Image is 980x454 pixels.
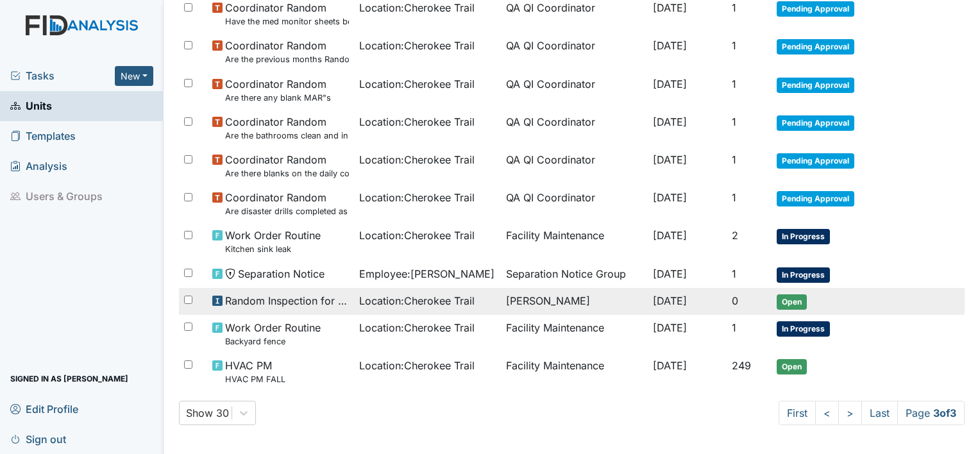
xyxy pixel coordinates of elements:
[359,190,475,205] span: Location : Cherokee Trail
[501,261,648,288] td: Separation Notice Group
[501,147,648,185] td: QA QI Coordinator
[933,407,956,419] strong: 3 of 3
[732,267,736,280] span: 1
[777,321,830,337] span: In Progress
[732,115,736,128] span: 1
[653,153,687,166] span: [DATE]
[653,1,687,14] span: [DATE]
[732,191,736,204] span: 1
[10,399,78,419] span: Edit Profile
[897,401,965,425] span: Page
[501,185,648,223] td: QA QI Coordinator
[10,68,115,83] a: Tasks
[815,401,839,425] a: <
[115,66,153,86] button: New
[359,228,475,243] span: Location : Cherokee Trail
[225,76,331,104] span: Coordinator Random Are there any blank MAR"s
[359,266,494,282] span: Employee : [PERSON_NAME]
[653,191,687,204] span: [DATE]
[653,229,687,242] span: [DATE]
[359,152,475,167] span: Location : Cherokee Trail
[732,229,738,242] span: 2
[861,401,898,425] a: Last
[359,358,475,373] span: Location : Cherokee Trail
[501,109,648,147] td: QA QI Coordinator
[225,228,321,255] span: Work Order Routine Kitchen sink leak
[653,267,687,280] span: [DATE]
[653,321,687,334] span: [DATE]
[779,401,816,425] a: First
[777,39,854,55] span: Pending Approval
[225,152,349,180] span: Coordinator Random Are there blanks on the daily communication logs that have not been addressed ...
[732,321,736,334] span: 1
[732,294,738,307] span: 0
[501,353,648,391] td: Facility Maintenance
[653,359,687,372] span: [DATE]
[501,33,648,71] td: QA QI Coordinator
[225,320,321,348] span: Work Order Routine Backyard fence
[653,294,687,307] span: [DATE]
[186,405,229,421] div: Show 30
[653,39,687,52] span: [DATE]
[501,71,648,109] td: QA QI Coordinator
[359,38,475,53] span: Location : Cherokee Trail
[501,315,648,353] td: Facility Maintenance
[10,429,66,449] span: Sign out
[777,294,807,310] span: Open
[501,223,648,260] td: Facility Maintenance
[225,335,321,348] small: Backyard fence
[225,167,349,180] small: Are there blanks on the daily communication logs that have not been addressed by managers?
[777,229,830,244] span: In Progress
[777,359,807,374] span: Open
[225,358,285,385] span: HVAC PM HVAC PM FALL
[225,92,331,104] small: Are there any blank MAR"s
[10,156,67,176] span: Analysis
[653,78,687,90] span: [DATE]
[10,369,128,389] span: Signed in as [PERSON_NAME]
[225,373,285,385] small: HVAC PM FALL
[10,126,76,146] span: Templates
[732,1,736,14] span: 1
[838,401,862,425] a: >
[777,1,854,17] span: Pending Approval
[225,293,349,308] span: Random Inspection for Afternoon
[501,288,648,315] td: [PERSON_NAME]
[225,243,321,255] small: Kitchen sink leak
[225,114,349,142] span: Coordinator Random Are the bathrooms clean and in good repair?
[225,53,349,65] small: Are the previous months Random Inspections completed?
[777,78,854,93] span: Pending Approval
[732,39,736,52] span: 1
[777,191,854,206] span: Pending Approval
[359,293,475,308] span: Location : Cherokee Trail
[779,401,965,425] nav: task-pagination
[777,115,854,131] span: Pending Approval
[777,267,830,283] span: In Progress
[732,78,736,90] span: 1
[225,205,349,217] small: Are disaster drills completed as scheduled?
[359,114,475,130] span: Location : Cherokee Trail
[732,359,751,372] span: 249
[225,38,349,65] span: Coordinator Random Are the previous months Random Inspections completed?
[732,153,736,166] span: 1
[359,76,475,92] span: Location : Cherokee Trail
[225,15,349,28] small: Have the med monitor sheets been filled out?
[225,190,349,217] span: Coordinator Random Are disaster drills completed as scheduled?
[10,96,52,116] span: Units
[359,320,475,335] span: Location : Cherokee Trail
[777,153,854,169] span: Pending Approval
[238,266,325,282] span: Separation Notice
[653,115,687,128] span: [DATE]
[225,130,349,142] small: Are the bathrooms clean and in good repair?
